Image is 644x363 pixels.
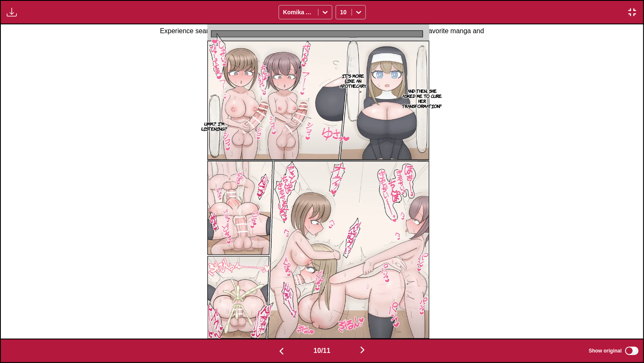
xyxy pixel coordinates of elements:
[7,7,17,17] img: Download translated images
[276,346,287,356] img: Previous page
[400,87,443,110] p: And then... She asked me to cure her transformation.?
[589,348,622,354] span: Show original
[313,347,330,355] span: 10 / 11
[207,24,429,339] img: Manga Panel
[625,347,639,355] input: Show original
[357,345,368,355] img: Next page
[200,119,229,133] p: Umm...? I'm listening.?
[338,71,368,90] p: It's more like an apothecary.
